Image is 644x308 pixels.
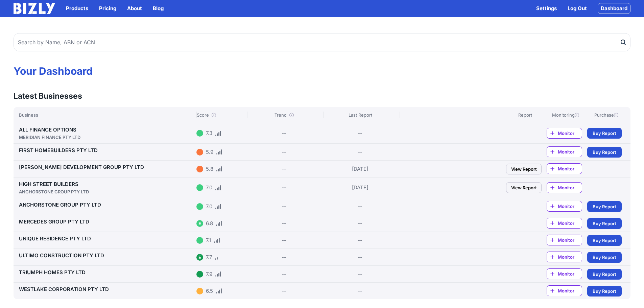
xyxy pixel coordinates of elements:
div: -- [282,236,286,244]
a: [PERSON_NAME] DEVELOPMENT GROUP PTY LTD [19,164,144,170]
div: Monitoring [547,112,585,118]
div: -- [282,148,286,156]
div: 7.9 [206,270,212,278]
span: Buy Report [593,220,616,227]
div: -- [282,219,286,228]
a: Log Out [568,4,587,13]
div: E [196,254,203,261]
a: Buy Report [587,147,622,158]
a: WESTLAKE CORPORATION PTY LTD [19,286,109,292]
a: Buy Report [587,128,622,139]
div: 6.8 [206,219,213,228]
div: -- [323,235,397,246]
a: View Report [506,182,542,193]
a: Monitor [547,128,582,139]
span: Buy Report [593,203,616,210]
span: Monitor [558,254,582,260]
a: FIRST HOMEBUILDERS PTY LTD [19,147,98,153]
a: Monitor [547,201,582,212]
div: 5.9 [206,148,213,156]
div: 7.0 [206,203,212,211]
div: -- [282,203,286,211]
button: Products [66,4,88,13]
a: Monitor [547,218,582,229]
input: Search by Name, ABN or ACN [14,33,630,51]
div: MERIDIAN FINANCE PTY LTD [19,134,194,141]
div: Business [19,112,194,118]
a: Settings [536,4,557,13]
div: 7.3 [206,129,212,137]
div: ANCHORSTONE GROUP PTY LTD [19,188,194,195]
span: Monitor [558,130,582,137]
a: View Report [506,164,542,174]
div: -- [282,129,286,137]
div: 7.1 [206,236,211,244]
span: Monitor [558,184,582,191]
div: 7.7 [206,253,212,261]
span: Monitor [558,287,582,294]
a: HIGH STREET BUILDERSANCHORSTONE GROUP PTY LTD [19,181,194,195]
div: -- [282,287,286,295]
span: Buy Report [593,288,616,294]
a: Monitor [547,163,582,174]
a: Dashboard [598,3,630,14]
a: Buy Report [587,235,622,246]
div: 5.8 [206,165,213,173]
a: Monitor [547,252,582,262]
span: Buy Report [593,237,616,244]
a: Pricing [99,4,116,13]
span: Buy Report [593,254,616,261]
div: -- [323,285,397,297]
div: Purchase [587,112,625,118]
span: Buy Report [593,130,616,137]
a: Monitor [547,182,582,193]
a: Buy Report [587,286,622,297]
a: ANCHORSTONE GROUP PTY LTD [19,202,101,208]
span: Monitor [558,237,582,243]
span: Monitor [558,165,582,172]
a: Blog [153,4,164,13]
div: Last Report [323,112,397,118]
div: Score [196,112,244,118]
div: E [196,220,203,227]
div: -- [282,184,286,192]
span: Buy Report [593,271,616,278]
a: TRIUMPH HOMES PTY LTD [19,269,86,276]
div: 6.5 [206,287,213,295]
a: Monitor [547,235,582,245]
span: Monitor [558,220,582,227]
a: Monitor [547,268,582,279]
div: -- [282,165,286,173]
div: -- [323,252,397,263]
a: About [127,4,142,13]
a: Monitor [547,285,582,296]
a: Buy Report [587,252,622,263]
a: ULTIMO CONSTRUCTION PTY LTD [19,252,104,259]
span: Monitor [558,148,582,155]
div: 7.0 [206,184,212,192]
a: UNIQUE RESIDENCE PTY LTD [19,235,91,242]
div: -- [282,253,286,261]
div: Report [506,112,544,118]
div: [DATE] [323,180,397,195]
div: -- [282,270,286,278]
div: -- [323,201,397,212]
div: [DATE] [323,163,397,174]
h1: Your Dashboard [14,65,630,77]
div: -- [323,218,397,229]
a: Buy Report [587,269,622,280]
div: -- [323,146,397,158]
a: MERCEDES GROUP PTY LTD [19,218,89,225]
div: -- [323,268,397,280]
div: -- [323,126,397,141]
h3: Latest Businesses [14,91,82,101]
a: Monitor [547,146,582,157]
a: Buy Report [587,218,622,229]
span: Monitor [558,270,582,277]
span: Buy Report [593,149,616,156]
span: Monitor [558,203,582,210]
a: Buy Report [587,201,622,212]
a: ALL FINANCE OPTIONSMERIDIAN FINANCE PTY LTD [19,126,194,141]
div: Trend [247,112,320,118]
